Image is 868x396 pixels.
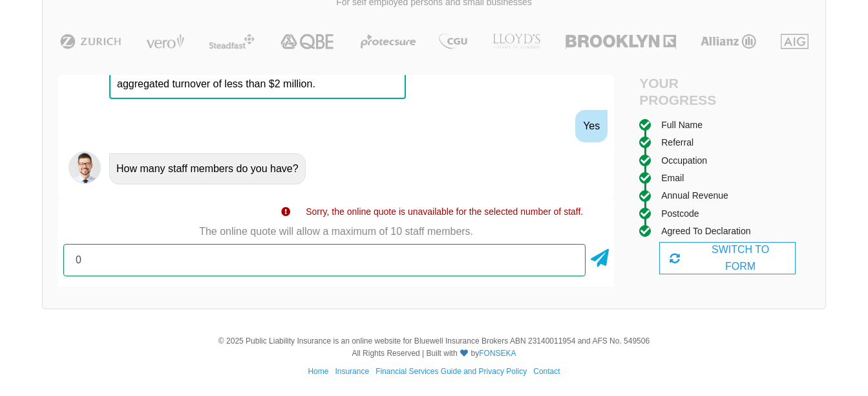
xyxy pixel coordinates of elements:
[639,75,727,107] h4: Your Progress
[776,34,814,49] img: AIG | Public Liability Insurance
[54,34,127,49] img: Zurich | Public Liability Insurance
[376,367,527,376] a: Financial Services Guide and Privacy Policy
[273,34,343,49] img: QBE | Public Liability Insurance
[308,367,328,376] a: Home
[63,244,586,276] input: Number of staff
[140,34,190,49] img: Vero | Public Liability Insurance
[485,34,547,49] img: LLOYD's | Public Liability Insurance
[694,34,763,49] img: Allianz | Public Liability Insurance
[434,34,472,49] img: CGU | Public Liability Insurance
[204,34,260,49] img: Steadfast | Public Liability Insurance
[661,171,684,185] div: Email
[661,188,728,203] div: Annual Revenue
[661,206,699,221] div: Postcode
[335,367,369,376] a: Insurance
[109,153,306,184] div: How many staff members do you have?
[661,118,703,132] div: Full Name
[659,242,796,274] div: SWITCH TO FORM
[479,349,516,358] a: FONSEKA
[355,34,421,49] img: Protecsure | Public Liability Insurance
[533,367,560,376] a: Contact
[69,151,101,184] img: Chatbot | PLI
[58,225,614,239] p: The online quote will allow a maximum of 10 staff members.
[661,153,707,168] div: Occupation
[560,34,681,49] img: Brooklyn | Public Liability Insurance
[661,135,693,149] div: Referral
[306,206,583,217] span: Sorry, the online quote is unavailable for the selected number of staff.
[575,110,608,142] div: Yes
[661,224,750,238] div: Agreed to Declaration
